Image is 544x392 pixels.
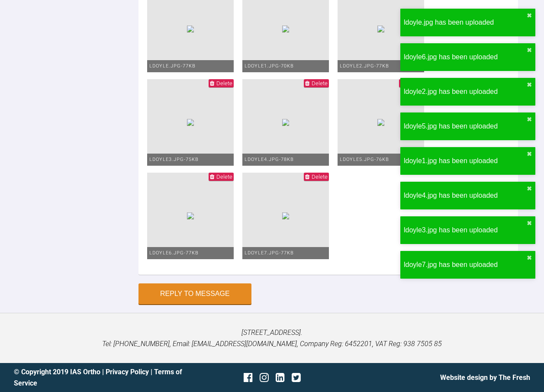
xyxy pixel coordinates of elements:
span: Delete [312,80,328,87]
button: close [527,81,532,88]
img: a8a1121a-c2e9-4a5e-9088-cc62d1bccb79 [282,212,289,219]
div: ldoyle.jpg has been uploaded [404,17,527,28]
div: ldoyle1.jpg has been uploaded [404,155,527,167]
button: Reply to Message [138,283,251,304]
img: 1c1350d4-f492-4939-b89f-70663ba24c6f [377,119,384,126]
span: ldoyle7.jpg - 77KB [245,250,294,256]
span: Delete [216,80,232,87]
div: ldoyle7.jpg has been uploaded [404,259,527,270]
a: Website design by The Fresh [440,373,530,382]
div: ldoyle2.jpg has been uploaded [404,86,527,97]
span: ldoyle.jpg - 77KB [149,63,196,69]
span: ldoyle5.jpg - 76KB [340,157,389,162]
span: Delete [216,174,232,180]
img: 8a5b992d-e690-4786-9c5e-5c76c3a7d730 [377,26,384,32]
button: close [527,47,532,54]
button: close [527,185,532,192]
button: close [527,254,532,261]
button: close [527,151,532,157]
div: ldoyle5.jpg has been uploaded [404,121,527,132]
span: Delete [312,174,328,180]
div: © Copyright 2019 IAS Ortho | | [14,366,186,389]
button: close [527,220,532,227]
span: ldoyle4.jpg - 78KB [245,157,294,162]
a: Privacy Policy [106,368,149,376]
span: ldoyle3.jpg - 75KB [149,157,199,162]
p: [STREET_ADDRESS]. Tel: [PHONE_NUMBER], Email: [EMAIL_ADDRESS][DOMAIN_NAME], Company Reg: 6452201,... [14,327,530,349]
button: close [527,12,532,19]
img: ad0997d6-5382-45fe-8a95-4bfcd3fc30df [282,26,289,32]
div: ldoyle3.jpg has been uploaded [404,225,527,236]
span: ldoyle2.jpg - 77KB [340,63,389,69]
a: Terms of Service [14,368,182,387]
img: afc2584e-7c0b-40a3-ad75-826efc7ec6cf [282,119,289,126]
div: ldoyle4.jpg has been uploaded [404,190,527,201]
div: ldoyle6.jpg has been uploaded [404,51,527,63]
img: 1bf42f74-a417-4da4-90e5-9b91b3b8e3b6 [187,212,194,219]
span: ldoyle6.jpg - 77KB [149,250,199,256]
img: 9cba5767-254d-4a37-9c35-9d3337f38ea7 [187,26,194,32]
button: close [527,116,532,123]
img: e6984ff7-414f-4d18-a74f-2112b4d271db [187,119,194,126]
span: ldoyle1.jpg - 70KB [245,63,294,69]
